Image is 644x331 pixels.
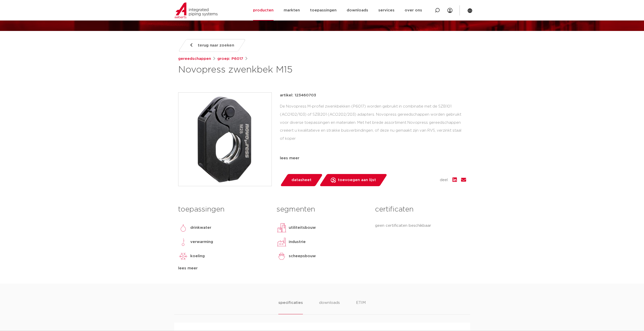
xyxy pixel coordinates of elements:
[198,41,234,49] span: terug naar zoeken
[289,239,306,245] p: industrie
[289,253,316,259] p: scheepsbouw
[440,177,448,183] span: deel:
[178,237,188,247] img: verwarming
[178,93,272,186] img: Product Image for Novopress zwenkbek M15
[178,64,368,76] h1: Novopress zwenkbek M15
[178,223,188,233] img: drinkwater
[190,239,213,245] p: verwarming
[190,225,211,231] p: drinkwater
[319,300,340,314] li: downloads
[178,204,269,215] h3: toepassingen
[280,102,466,153] div: De Novopress M-profiel zwenkbekken (P6017) worden gebruikt in combinatie met de SZB101 (ACO102/10...
[178,39,246,52] a: terug naar zoeken
[178,251,188,261] img: koeling
[289,225,316,231] p: utiliteitsbouw
[277,251,287,261] img: scheepsbouw
[277,223,287,233] img: utiliteitsbouw
[292,176,311,184] span: datasheet
[356,300,366,314] li: ETIM
[277,204,367,215] h3: segmenten
[178,56,211,62] a: gereedschappen
[178,265,269,271] div: lees meer
[375,204,466,215] h3: certificaten
[280,151,466,159] li: geschikt voor VSH XPress (M-profiel)
[280,174,323,186] a: datasheet
[375,223,466,229] p: geen certificaten beschikbaar
[338,176,376,184] span: toevoegen aan lijst
[280,92,316,98] p: artikel: 123460703
[277,237,287,247] img: industrie
[280,155,466,161] div: lees meer
[190,253,205,259] p: koeling
[217,56,243,62] a: groep: P6017
[278,300,303,314] li: specificaties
